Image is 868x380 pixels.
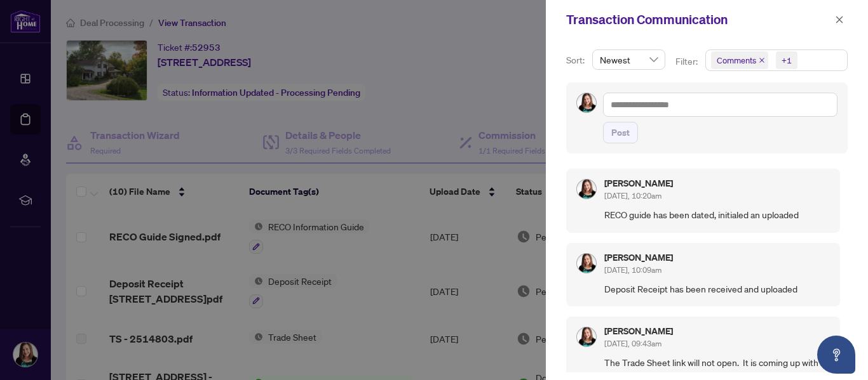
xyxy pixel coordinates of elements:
h5: [PERSON_NAME] [604,327,673,336]
img: Profile Icon [577,327,596,346]
button: Open asap [817,336,855,374]
span: [DATE], 10:09am [604,265,661,275]
p: Filter: [675,55,700,69]
div: +1 [782,54,792,67]
span: [DATE], 09:43am [604,339,661,348]
img: Profile Icon [577,93,596,112]
span: Comments [717,54,756,67]
img: Profile Icon [577,254,596,273]
span: close [835,15,844,24]
img: Profile Icon [577,180,596,199]
span: Comments [711,51,768,69]
p: Sort: [566,53,587,67]
h5: [PERSON_NAME] [604,253,673,262]
span: Newest [600,50,658,69]
button: Post [603,122,638,143]
span: Deposit Receipt has been received and uploaded [604,282,830,296]
span: RECO guide has been dated, initialed an uploaded [604,207,830,222]
span: [DATE], 10:20am [604,191,661,200]
span: close [759,57,765,63]
h5: [PERSON_NAME] [604,179,673,188]
div: Transaction Communication [566,10,831,29]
